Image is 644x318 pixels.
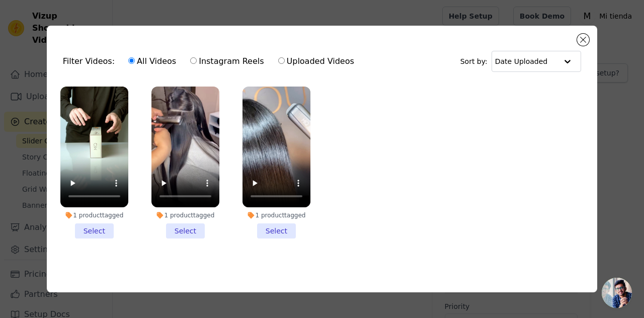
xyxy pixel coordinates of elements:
div: 1 product tagged [60,211,128,219]
div: 1 product tagged [243,211,310,219]
div: Filter Videos: [63,50,360,73]
button: Close modal [577,34,589,46]
label: Uploaded Videos [278,55,355,68]
div: Sort by: [460,51,582,72]
label: Instagram Reels [190,55,264,68]
label: All Videos [128,55,177,68]
div: 1 product tagged [151,211,219,219]
div: Chat abierto [602,278,632,308]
